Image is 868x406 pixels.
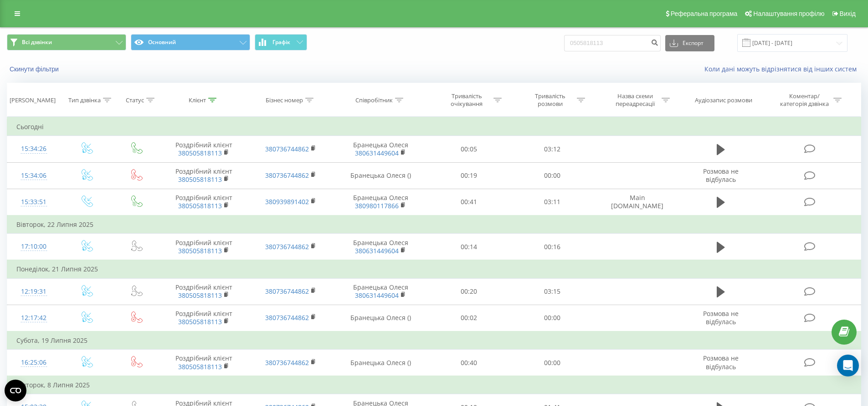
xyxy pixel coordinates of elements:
a: 380505818113 [178,149,222,157]
td: Бранецька Олеся [334,234,427,261]
button: Графік [255,34,307,50]
span: Розмова не відбулась [703,167,739,184]
div: Open Intercom Messenger [837,355,859,376]
a: 380505818113 [178,246,222,255]
span: Графік [272,39,290,45]
td: 00:41 [427,189,511,216]
div: 15:34:26 [16,140,51,158]
td: 00:40 [427,350,511,376]
td: Бранецька Олеся () [334,350,427,376]
td: Роздрібний клієнт [160,278,247,305]
span: Налаштування профілю [753,10,824,17]
td: Понеділок, 21 Липня 2025 [7,260,861,278]
a: 380505818113 [178,291,222,300]
a: 380505818113 [178,362,222,371]
td: Роздрібний клієнт [160,305,247,331]
input: Пошук за номером [564,35,661,51]
td: 00:00 [511,162,594,189]
div: 15:33:51 [16,193,51,211]
td: Бранецька Олеся () [334,305,427,331]
td: Роздрібний клієнт [160,350,247,376]
span: Розмова не відбулась [703,309,739,326]
a: 380939891402 [265,197,309,206]
td: Вівторок, 8 Липня 2025 [7,376,861,394]
td: Сьогодні [7,118,861,136]
td: 00:19 [427,162,511,189]
td: Вівторок, 22 Липня 2025 [7,216,861,234]
a: 380631449604 [355,246,399,255]
td: 00:16 [511,234,594,261]
span: Всі дзвінки [22,39,52,46]
a: 380736744862 [265,358,309,367]
div: Тип дзвінка [68,96,101,104]
div: 15:34:06 [16,167,51,185]
button: Всі дзвінки [7,34,126,50]
div: 12:19:31 [16,283,51,301]
span: Розмова не відбулась [703,354,739,371]
td: 03:15 [511,278,594,305]
td: 00:14 [427,234,511,261]
td: 00:02 [427,305,511,331]
div: Коментар/категорія дзвінка [778,92,831,108]
div: Тривалість розмови [526,92,575,108]
td: 00:00 [511,305,594,331]
td: 00:00 [511,350,594,376]
td: Роздрібний клієнт [160,189,247,216]
td: 03:11 [511,189,594,216]
div: [PERSON_NAME] [10,96,56,104]
a: 380980117866 [355,201,399,210]
button: Скинути фільтри [7,65,63,73]
button: Open CMP widget [5,380,26,401]
div: 12:17:42 [16,309,51,327]
td: Бранецька Олеся [334,189,427,216]
td: Субота, 19 Липня 2025 [7,331,861,350]
a: 380736744862 [265,145,309,153]
a: 380505818113 [178,175,222,184]
div: 17:10:00 [16,238,51,256]
td: Бранецька Олеся [334,136,427,162]
div: 16:25:06 [16,354,51,371]
td: Роздрібний клієнт [160,136,247,162]
a: 380736744862 [265,171,309,180]
div: Бізнес номер [266,96,303,104]
div: Статус [126,96,144,104]
span: Реферальна програма [671,10,738,17]
td: Бранецька Олеся () [334,162,427,189]
a: 380736744862 [265,287,309,296]
span: Вихід [840,10,856,17]
td: Main [DOMAIN_NAME] [594,189,680,216]
div: Тривалість очікування [442,92,491,108]
a: 380736744862 [265,313,309,322]
a: Коли дані можуть відрізнятися вiд інших систем [704,65,861,73]
div: Назва схеми переадресації [611,92,659,108]
button: Експорт [665,35,714,51]
a: 380631449604 [355,291,399,300]
td: 03:12 [511,136,594,162]
a: 380505818113 [178,201,222,210]
div: Співробітник [355,96,393,104]
td: 00:20 [427,278,511,305]
td: 00:05 [427,136,511,162]
button: Основний [131,34,250,50]
td: Роздрібний клієнт [160,162,247,189]
div: Аудіозапис розмови [695,96,752,104]
td: Роздрібний клієнт [160,234,247,261]
div: Клієнт [189,96,206,104]
a: 380631449604 [355,149,399,157]
td: Бранецька Олеся [334,278,427,305]
a: 380505818113 [178,317,222,326]
a: 380736744862 [265,242,309,251]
